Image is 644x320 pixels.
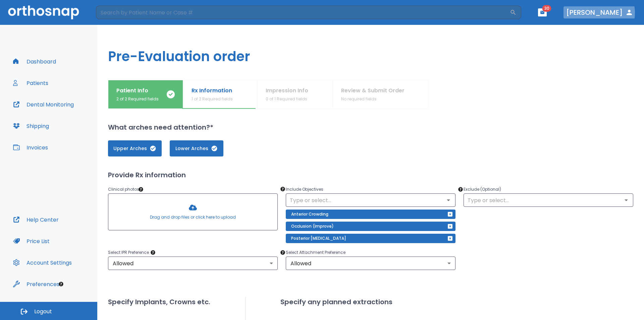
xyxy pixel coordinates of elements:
[542,5,551,12] span: 30
[286,185,455,193] p: Include Objectives
[286,257,455,270] div: Allowed
[622,195,631,205] button: Open
[9,96,78,112] button: Dental Monitoring
[9,212,63,228] button: Help Center
[9,53,60,70] button: Dashboard
[116,96,159,102] p: 2 of 2 Required fields
[108,248,278,257] p: Select IPR Preference
[286,248,455,257] p: Select Attachment Preference
[9,233,54,249] button: Price List
[9,255,76,271] button: Account Settings
[108,185,278,193] p: Clinical photos *
[108,297,210,307] h2: Specify Implants, Crowns etc.
[115,145,155,152] span: Upper Arches
[9,75,52,91] button: Patients
[9,276,63,292] button: Preferences
[97,25,644,80] h1: Pre-Evaluation order
[176,145,217,152] span: Lower Arches
[291,234,346,242] p: Posterior [MEDICAL_DATA]
[280,297,392,307] h2: Specify any planned extractions
[58,281,64,287] div: Tooltip anchor
[458,186,464,192] div: Tooltip anchor
[280,249,286,256] div: Tooltip anchor
[34,308,52,315] span: Logout
[192,96,233,102] p: 1 of 2 Required fields
[108,170,633,180] h2: Provide Rx information
[108,122,633,132] h2: What arches need attention?*
[116,87,159,95] p: Patient Info
[444,195,453,205] button: Open
[192,87,233,95] p: Rx Information
[170,140,223,156] button: Lower Arches
[96,6,510,19] input: Search by Patient Name or Case #
[8,5,79,19] img: Orthosnap
[9,139,52,155] button: Invoices
[138,186,144,192] div: Tooltip anchor
[466,195,631,205] input: Type or select...
[291,222,334,230] p: Occlusion (Improve)
[108,257,278,270] div: Allowed
[464,185,633,193] p: Exclude (Optional)
[288,195,453,205] input: Type or select...
[9,118,53,134] button: Shipping
[291,210,328,218] p: Anterior Crowding
[108,140,162,156] button: Upper Arches
[280,186,286,192] div: Tooltip anchor
[150,249,156,256] div: Tooltip anchor
[563,6,636,18] button: [PERSON_NAME]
